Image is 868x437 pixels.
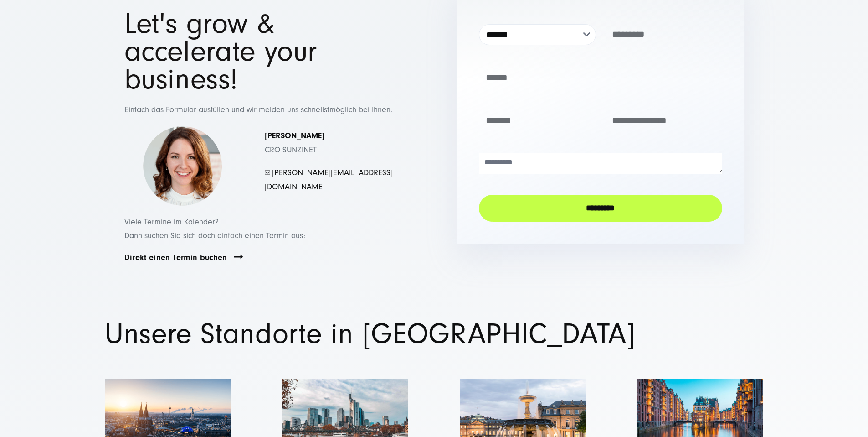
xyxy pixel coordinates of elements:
img: Simona-kontakt-page-picture [143,126,222,206]
span: - [270,168,272,177]
span: Einfach das Formular ausfüllen und wir melden uns schnellstmöglich bei Ihnen. [124,105,392,114]
span: Let's grow & accelerate your business! [124,7,318,96]
h1: Unsere Standorte in [GEOGRAPHIC_DATA] [105,320,763,348]
a: Direkt einen Termin buchen [124,252,227,263]
span: Viele Termine im Kalender? Dann suchen Sie sich doch einfach einen Termin aus: [124,217,305,241]
a: [PERSON_NAME][EMAIL_ADDRESS][DOMAIN_NAME] [265,168,393,192]
p: CRO SUNZINET [265,129,393,157]
strong: [PERSON_NAME] [265,131,324,140]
